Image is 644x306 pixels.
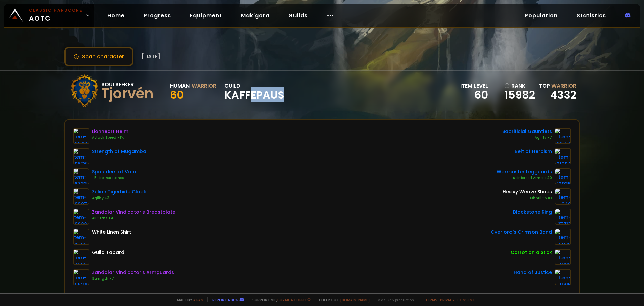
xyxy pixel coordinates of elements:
div: item level [460,82,488,90]
img: item-840 [555,188,571,205]
img: item-22714 [555,128,571,144]
a: Population [519,9,563,23]
span: [DATE] [142,52,160,61]
button: Scan character [64,47,133,66]
div: Guild Tabard [92,249,124,256]
a: 15982 [504,90,535,100]
img: item-19873 [555,229,571,245]
div: Strength +7 [92,276,174,281]
a: Terms [425,297,437,302]
img: item-11815 [555,269,571,285]
img: item-16733 [73,168,89,184]
div: Belt of Heroism [515,148,552,155]
div: Spaulders of Valor [92,168,138,175]
span: Support me, [248,297,311,302]
div: Reinforced Armor +40 [497,175,552,181]
span: v. d752d5 - production [374,297,414,302]
img: item-21994 [555,148,571,164]
img: item-11122 [555,249,571,265]
div: Warmaster Legguards [497,168,552,175]
a: 4332 [550,87,576,102]
span: Warrior [551,82,576,90]
div: guild [224,82,284,100]
a: Classic HardcoreAOTC [4,4,94,27]
div: Agility +3 [92,195,146,201]
div: Attack Speed +1% [92,135,128,140]
div: Overlord's Crimson Band [491,229,552,236]
div: Zandalar Vindicator's Armguards [92,269,174,276]
div: Soulseeker [101,80,154,89]
img: item-12935 [555,168,571,184]
a: Mak'gora [235,9,275,23]
div: White Linen Shirt [92,229,131,236]
div: +5 Fire Resistance [92,175,138,181]
div: Human [170,82,190,90]
a: Guilds [283,9,313,23]
div: Hand of Justice [514,269,552,276]
div: All Stats +4 [92,216,175,221]
img: item-12640 [73,128,89,144]
div: rank [504,82,535,90]
span: 60 [170,87,184,102]
div: Zandalar Vindicator's Breastplate [92,209,175,216]
a: Privacy [440,297,454,302]
div: Strength of Mugamba [92,148,146,155]
div: Heavy Weave Shoes [503,188,552,195]
a: Home [102,9,130,23]
img: item-19907 [73,188,89,205]
div: Top [539,82,576,90]
img: item-5976 [73,249,89,265]
a: Progress [138,9,176,23]
div: Lionheart Helm [92,128,128,135]
span: AOTC [29,7,83,24]
span: Made by [173,297,203,302]
div: 60 [460,90,488,100]
div: Tjorvén [101,89,154,99]
img: item-19822 [73,209,89,225]
a: Equipment [184,9,227,23]
div: Warrior [192,82,216,90]
a: [DOMAIN_NAME] [340,297,370,302]
a: Consent [457,297,475,302]
div: Mithril Spurs [503,195,552,201]
div: Sacrificial Gauntlets [502,128,552,135]
a: a fan [193,297,203,302]
a: Statistics [571,9,611,23]
img: item-19824 [73,269,89,285]
span: Checkout [315,297,370,302]
a: Report a bug [212,297,238,302]
span: Kaffepaus [224,90,284,100]
img: item-2576 [73,229,89,245]
div: Carrot on a Stick [511,249,552,256]
a: Buy me a coffee [277,297,311,302]
small: Classic Hardcore [29,7,83,13]
div: Zulian Tigerhide Cloak [92,188,146,195]
div: Agility +7 [502,135,552,140]
img: item-19576 [73,148,89,164]
img: item-17713 [555,209,571,225]
div: Blackstone Ring [513,209,552,216]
